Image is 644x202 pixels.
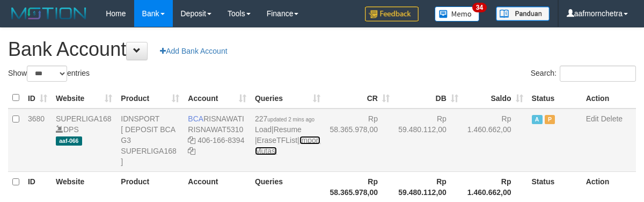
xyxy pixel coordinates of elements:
[56,136,82,146] span: aaf-066
[582,171,636,202] th: Action
[188,136,195,145] a: Copy RISNAWAT5310 to clipboard
[545,115,555,124] span: Paused
[274,125,302,134] a: Resume
[184,171,251,202] th: Account
[255,114,320,155] span: | | |
[52,109,116,172] td: DPS
[435,6,480,21] img: Button%20Memo.svg
[8,66,90,82] label: Show entries
[532,115,543,124] span: Active
[325,109,394,172] td: Rp 58.365.978,00
[56,114,112,123] a: SUPERLIGA168
[601,114,623,123] a: Delete
[582,88,636,109] th: Action
[586,114,599,123] a: Edit
[257,136,297,145] a: EraseTFList
[463,88,528,109] th: Saldo: activate to sort column ascending
[52,171,116,202] th: Website
[496,6,550,21] img: panduan.png
[188,125,243,134] a: RISNAWAT5310
[531,66,636,82] label: Search:
[463,171,528,202] th: Rp 1.460.662,00
[116,88,184,109] th: Product: activate to sort column ascending
[528,171,582,202] th: Status
[24,88,52,109] th: ID: activate to sort column ascending
[27,66,67,82] select: Showentries
[365,6,419,21] img: Feedback.jpg
[255,114,314,123] span: 227
[325,88,394,109] th: CR: activate to sort column ascending
[184,109,251,172] td: RISNAWATI 406-166-8394
[116,109,184,172] td: IDNSPORT [ DEPOSIT BCA G3 SUPERLIGA168 ]
[528,88,582,109] th: Status
[472,3,487,12] span: 34
[251,88,325,109] th: Queries: activate to sort column ascending
[8,5,90,21] img: MOTION_logo.png
[267,117,314,122] span: updated 2 mins ago
[153,42,234,60] a: Add Bank Account
[52,88,116,109] th: Website: activate to sort column ascending
[8,39,636,60] h1: Bank Account
[255,125,272,134] a: Load
[184,88,251,109] th: Account: activate to sort column ascending
[24,109,52,172] td: 3680
[560,66,636,82] input: Search:
[188,114,203,123] span: BCA
[394,88,463,109] th: DB: activate to sort column ascending
[325,171,394,202] th: Rp 58.365.978,00
[463,109,528,172] td: Rp 1.460.662,00
[188,147,195,155] a: Copy 4061668394 to clipboard
[394,109,463,172] td: Rp 59.480.112,00
[251,171,325,202] th: Queries
[255,136,320,155] a: Import Mutasi
[394,171,463,202] th: Rp 59.480.112,00
[116,171,184,202] th: Product
[24,171,52,202] th: ID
